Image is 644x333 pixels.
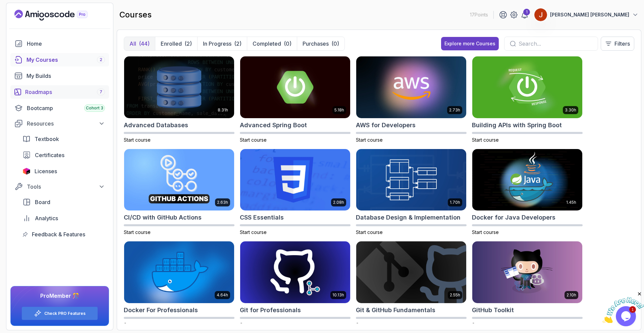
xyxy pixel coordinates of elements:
[450,200,460,205] p: 1.70h
[27,104,105,112] div: Bootcamp
[356,137,383,143] span: Start course
[18,211,109,225] a: analytics
[240,121,307,130] h2: Advanced Spring Boot
[284,40,291,48] div: (0)
[472,121,562,130] h2: Building APIs with Spring Boot
[356,149,466,211] img: Database Design & Implementation card
[18,132,109,146] a: textbook
[534,8,547,21] img: user profile image
[155,37,197,50] button: Enrolled(2)
[444,40,495,47] div: Explore more Courses
[565,107,576,113] p: 3.30h
[519,40,592,48] input: Search...
[217,292,228,298] p: 4.64h
[449,107,460,113] p: 2.73h
[10,117,109,130] button: Resources
[356,305,435,315] h2: Git & GitHub Fundamentals
[240,137,267,143] span: Start course
[217,200,228,205] p: 2.63h
[25,88,105,96] div: Roadmaps
[203,40,231,48] p: In Progress
[27,183,105,191] div: Tools
[26,56,105,64] div: My Courses
[356,56,466,118] img: AWS for Developers card
[18,148,109,162] a: certificates
[35,198,50,206] span: Board
[240,149,350,211] img: CSS Essentials card
[472,322,499,328] span: Start course
[253,40,281,48] p: Completed
[472,241,582,303] img: GitHub Toolkit card
[297,37,344,50] button: Purchases(0)
[124,213,202,222] h2: CI/CD with GitHub Actions
[18,164,109,178] a: licenses
[124,121,188,130] h2: Advanced Databases
[10,69,109,83] a: builds
[10,37,109,50] a: home
[26,72,105,80] div: My Builds
[356,241,466,303] img: Git & GitHub Fundamentals card
[601,37,634,51] button: Filters
[240,229,267,235] span: Start course
[218,107,228,113] p: 8.31h
[523,9,530,15] div: 1
[10,85,109,99] a: roadmaps
[124,229,151,235] span: Start course
[27,120,105,128] div: Resources
[124,37,155,50] button: All(44)
[129,40,136,48] p: All
[21,306,98,320] button: Check PRO Features
[450,292,460,298] p: 2.55h
[18,195,109,209] a: board
[470,11,488,18] p: 17 Points
[303,40,329,48] p: Purchases
[472,229,499,235] span: Start course
[100,57,102,62] span: 2
[86,105,103,111] span: Cohort 3
[35,214,58,222] span: Analytics
[14,10,103,20] a: Landing page
[356,213,461,222] h2: Database Design & Implementation
[35,167,57,175] span: Licenses
[197,37,247,50] button: In Progress(2)
[240,305,301,315] h2: Git for Professionals
[10,181,109,193] button: Tools
[35,151,64,159] span: Certificates
[247,37,297,50] button: Completed(0)
[124,305,198,315] h2: Docker For Professionals
[240,56,350,118] img: Advanced Spring Boot card
[139,40,150,48] div: (44)
[27,40,105,48] div: Home
[614,40,630,48] p: Filters
[331,40,339,48] div: (0)
[472,137,499,143] span: Start course
[332,292,344,298] p: 10.13h
[234,40,241,48] div: (2)
[124,56,234,118] img: Advanced Databases card
[472,305,514,315] h2: GitHub Toolkit
[240,213,284,222] h2: CSS Essentials
[567,292,576,298] p: 2.10h
[356,322,383,328] span: Start course
[240,241,350,303] img: Git for Professionals card
[124,149,234,211] img: CI/CD with GitHub Actions card
[472,149,582,211] img: Docker for Java Developers card
[333,200,344,205] p: 2.08h
[44,311,86,316] a: Check PRO Features
[161,40,182,48] p: Enrolled
[32,230,85,238] span: Feedback & Features
[124,322,151,328] span: Start course
[334,107,344,113] p: 5.18h
[521,11,529,19] a: 1
[441,37,499,50] button: Explore more Courses
[356,121,416,130] h2: AWS for Developers
[472,56,582,118] img: Building APIs with Spring Boot card
[100,89,102,95] span: 7
[356,229,383,235] span: Start course
[602,291,644,323] iframe: chat widget
[124,241,234,303] img: Docker For Professionals card
[18,228,109,241] a: feedback
[566,200,576,205] p: 1.45h
[124,137,151,143] span: Start course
